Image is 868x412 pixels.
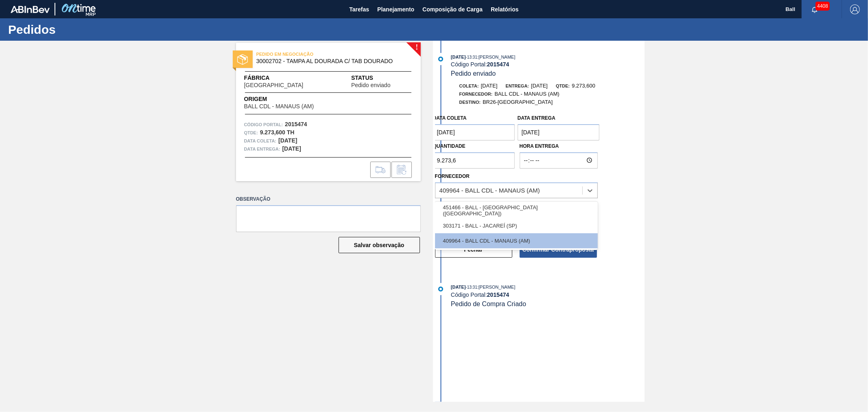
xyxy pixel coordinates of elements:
[816,2,830,11] span: 4408
[237,54,248,65] img: status
[451,291,644,298] div: Código Portal:
[487,61,509,68] strong: 2015474
[244,129,258,137] span: Qtde :
[244,145,280,153] span: Data entrega:
[518,124,600,140] input: dd/mm/yyyy
[451,70,496,77] span: Pedido enviado
[506,83,529,88] span: Entrega:
[459,83,479,88] span: Coleta:
[244,74,329,82] span: Fábrica
[11,6,50,13] img: TNhmsLtSVTkK8tSr43FrP2fwEKptu5GPRR3wAAAABJRU5ErkJggg==
[439,187,540,194] div: 409964 - BALL CDL - MANAUS (AM)
[451,285,466,289] span: [DATE]
[518,115,555,121] label: Data entrega
[466,55,477,59] span: - 13:31
[377,4,414,14] span: Planejamento
[459,92,493,96] span: Fornecedor:
[244,103,314,110] span: BALL CDL - MANAUS (AM)
[481,83,498,89] span: [DATE]
[520,140,598,152] label: Hora Entrega
[351,82,391,88] span: Pedido enviado
[459,100,481,105] span: Destino:
[391,162,412,178] div: Informar alteração no pedido
[435,218,598,233] div: 303171 - BALL - JACAREÍ (SP)
[433,115,467,121] label: Data coleta
[435,203,598,218] div: 451466 - BALL - [GEOGRAPHIC_DATA] ([GEOGRAPHIC_DATA])
[483,99,553,105] span: BR26-[GEOGRAPHIC_DATA]
[477,285,516,289] span: : [PERSON_NAME]
[433,143,466,149] label: Quantidade
[802,4,828,15] button: Notificações
[244,82,304,88] span: [GEOGRAPHIC_DATA]
[438,57,443,61] img: atual
[278,137,297,144] strong: [DATE]
[572,83,595,89] span: 9.273,600
[236,193,421,205] label: Observação
[556,83,570,88] span: Qtde:
[351,74,412,82] span: Status
[438,287,443,291] img: atual
[244,121,283,129] span: Código Portal:
[477,55,516,59] span: : [PERSON_NAME]
[422,4,483,14] span: Composição de Carga
[531,83,548,89] span: [DATE]
[491,4,518,14] span: Relatórios
[451,55,466,59] span: [DATE]
[244,95,337,103] span: Origem
[466,285,477,289] span: - 13:31
[256,50,370,58] span: PEDIDO EM NEGOCIAÇÃO
[285,121,307,127] strong: 2015474
[435,233,598,248] div: 409964 - BALL CDL - MANAUS (AM)
[494,91,559,97] span: BALL CDL - MANAUS (AM)
[850,4,860,14] img: Logout
[370,162,391,178] div: Ir para Composição de Carga
[349,4,369,14] span: Tarefas
[435,200,598,212] label: Observações
[282,145,301,152] strong: [DATE]
[451,300,526,307] span: Pedido de Compra Criado
[339,237,420,253] button: Salvar observação
[487,291,509,298] strong: 2015474
[433,124,515,140] input: dd/mm/yyyy
[435,173,470,179] label: Fornecedor
[260,129,295,136] strong: 9.273,600 TH
[244,137,277,145] span: Data coleta:
[451,61,644,68] div: Código Portal:
[8,25,153,34] h1: Pedidos
[256,58,404,64] span: 30002702 - TAMPA AL DOURADA C/ TAB DOURADO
